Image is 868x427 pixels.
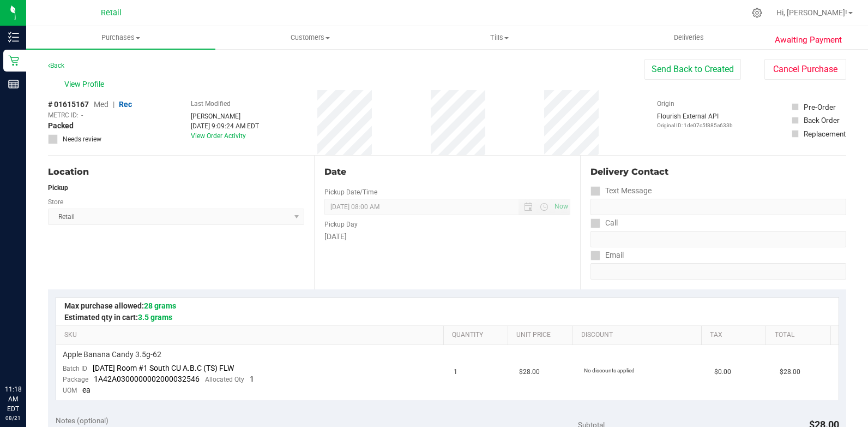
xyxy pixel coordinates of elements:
[250,375,254,383] span: 1
[94,375,200,383] span: 1A42A0300000002000032546
[82,386,91,394] span: ea
[454,367,457,377] span: 1
[452,331,504,340] a: Quantity
[764,59,846,80] button: Cancel Purchase
[119,100,132,109] span: Rec
[584,367,635,373] span: No discounts applied
[804,115,840,126] div: Back Order
[8,55,19,66] inline-svg: Retail
[324,220,358,229] label: Pickup Day
[48,99,89,110] span: # 01615167
[64,301,176,310] span: Max purchase allowed:
[63,376,88,383] span: Package
[406,33,594,43] span: Tills
[581,331,697,340] a: Discount
[138,313,172,322] span: 3.5 grams
[804,102,836,112] div: Pre-Order
[657,111,733,129] div: Flourish External API
[590,231,846,247] input: Format: (999) 999-9999
[26,26,215,49] a: Purchases
[191,121,259,131] div: [DATE] 9:09:24 AM EDT
[64,79,108,90] span: View Profile
[519,367,540,377] span: $28.00
[804,128,846,139] div: Replacement
[93,364,234,372] span: [DATE] Room #1 South CU A.B.C (TS) FLW
[750,8,764,18] div: Manage settings
[191,99,231,109] label: Last Modified
[215,26,405,49] a: Customers
[191,111,259,121] div: [PERSON_NAME]
[657,99,674,109] label: Origin
[48,197,63,207] label: Store
[405,26,594,49] a: Tills
[590,183,652,199] label: Text Message
[516,331,568,340] a: Unit Price
[324,187,377,197] label: Pickup Date/Time
[191,132,246,140] a: View Order Activity
[775,331,827,340] a: Total
[659,33,719,43] span: Deliveries
[113,100,114,109] span: |
[775,34,842,46] span: Awaiting Payment
[48,110,79,120] span: METRC ID:
[48,165,304,179] div: Location
[48,120,74,132] span: Packed
[48,62,64,69] a: Back
[144,301,176,310] span: 28 grams
[81,110,83,120] span: -
[5,414,21,422] p: 08/21
[324,231,570,242] div: [DATE]
[48,184,68,192] strong: Pickup
[8,32,19,43] inline-svg: Inventory
[8,79,19,90] inline-svg: Reports
[63,349,161,360] span: Apple Banana Candy 3.5g-62
[644,59,741,80] button: Send Back to Created
[32,338,45,351] iframe: Resource center unread badge
[590,199,846,215] input: Format: (999) 999-9999
[56,416,108,425] span: Notes (optional)
[657,121,733,129] p: Original ID: 1de07c5f885a633b
[64,331,439,340] a: SKU
[324,165,570,179] div: Date
[590,215,618,231] label: Call
[590,165,846,179] div: Delivery Contact
[590,247,624,263] label: Email
[94,100,108,109] span: Med
[63,387,77,394] span: UOM
[5,384,21,414] p: 11:18 AM EDT
[714,367,731,377] span: $0.00
[101,8,122,17] span: Retail
[63,134,101,144] span: Needs review
[216,33,404,43] span: Customers
[776,8,847,17] span: Hi, [PERSON_NAME]!
[205,376,244,383] span: Allocated Qty
[63,365,87,372] span: Batch ID
[780,367,800,377] span: $28.00
[26,33,215,43] span: Purchases
[64,313,172,322] span: Estimated qty in cart:
[11,340,44,372] iframe: Resource center
[710,331,762,340] a: Tax
[594,26,783,49] a: Deliveries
